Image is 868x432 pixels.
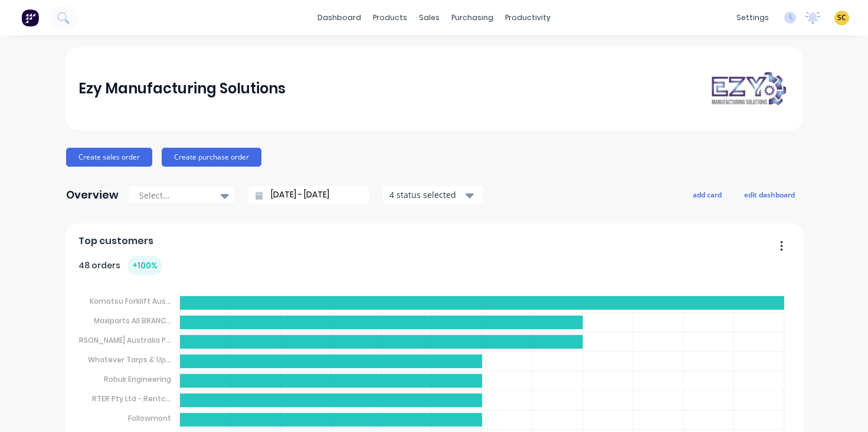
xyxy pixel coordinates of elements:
[128,413,171,423] tspan: Followmont
[707,69,790,108] img: Ezy Manufacturing Solutions
[413,9,446,27] div: sales
[837,12,846,23] span: SC
[92,394,171,404] tspan: RTER Pty Ltd - Rentc...
[21,9,39,27] img: Factory
[66,183,119,207] div: Overview
[127,256,162,275] div: + 100 %
[69,335,171,345] tspan: [PERSON_NAME] Australia P...
[685,187,729,202] button: add card
[66,148,152,167] button: Create sales order
[367,9,413,27] div: products
[78,234,153,248] span: Top customers
[94,316,171,326] tspan: Maxiparts All BRANC...
[104,374,171,384] tspan: Robuk Engineering
[389,189,464,201] div: 4 status selected
[90,296,171,306] tspan: Komatsu Forklift Aus...
[162,148,261,167] button: Create purchase order
[78,77,286,100] div: Ezy Manufacturing Solutions
[499,9,556,27] div: productivity
[383,186,483,204] button: 4 status selected
[78,256,162,275] div: 48 orders
[88,355,171,365] tspan: Whatever Tarps & Up...
[312,9,367,27] a: dashboard
[446,9,499,27] div: purchasing
[731,9,775,27] div: settings
[736,187,803,202] button: edit dashboard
